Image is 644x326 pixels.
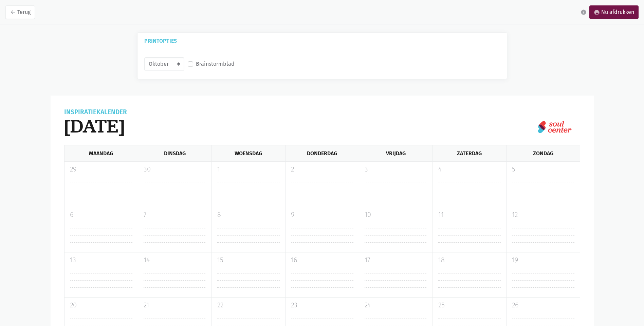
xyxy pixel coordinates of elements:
[359,145,433,161] div: Vrijdag
[70,300,132,310] p: 20
[285,145,359,161] div: Donderdag
[144,210,206,220] p: 7
[64,115,127,137] h1: [DATE]
[64,109,127,115] div: Inspiratiekalender
[438,210,501,220] p: 11
[291,255,353,265] p: 16
[70,164,132,175] p: 29
[70,255,132,265] p: 13
[512,210,574,220] p: 12
[217,210,280,220] p: 8
[365,210,427,220] p: 10
[144,300,206,310] p: 21
[291,164,353,175] p: 2
[365,255,427,265] p: 17
[512,164,574,175] p: 5
[589,5,639,19] a: printNu afdrukken
[512,300,574,310] p: 26
[138,145,211,161] div: Dinsdag
[365,164,427,175] p: 3
[196,60,235,68] label: Brainstormblad
[506,145,580,161] div: Zondag
[211,145,285,161] div: Woensdag
[433,145,506,161] div: Zaterdag
[438,300,501,310] p: 25
[438,255,501,265] p: 18
[581,9,587,15] i: info
[217,300,280,310] p: 22
[144,38,500,43] h5: Printopties
[144,255,206,265] p: 14
[365,300,427,310] p: 24
[5,5,35,19] a: arrow_backTerug
[512,255,574,265] p: 19
[217,164,280,175] p: 1
[70,210,132,220] p: 6
[291,210,353,220] p: 9
[217,255,280,265] p: 15
[144,164,206,175] p: 30
[291,300,353,310] p: 23
[438,164,501,175] p: 4
[64,145,138,161] div: Maandag
[10,9,16,15] i: arrow_back
[594,9,600,15] i: print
